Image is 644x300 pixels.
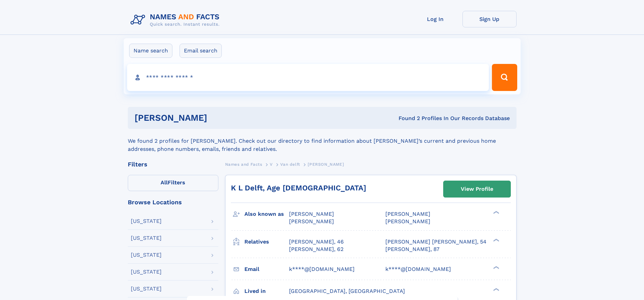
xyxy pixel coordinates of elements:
[270,160,273,168] a: V
[492,287,500,292] div: ❯
[128,199,218,205] div: Browse Locations
[244,236,289,248] h3: Relatives
[289,218,334,225] span: [PERSON_NAME]
[131,218,162,224] div: [US_STATE]
[492,238,500,242] div: ❯
[131,269,162,275] div: [US_STATE]
[408,11,462,27] a: Log In
[385,246,439,253] a: [PERSON_NAME], 87
[244,263,289,275] h3: Email
[492,265,500,270] div: ❯
[280,162,300,167] span: Van delft
[289,211,334,217] span: [PERSON_NAME]
[231,184,366,192] a: K L Delft, Age [DEMOGRAPHIC_DATA]
[462,11,517,27] a: Sign Up
[492,210,500,215] div: ❯
[129,44,172,58] label: Name search
[444,181,510,197] a: View Profile
[131,286,162,292] div: [US_STATE]
[244,208,289,220] h3: Also known as
[385,218,430,225] span: [PERSON_NAME]
[128,175,218,191] label: Filters
[244,285,289,297] h3: Lived in
[308,162,344,167] span: [PERSON_NAME]
[385,238,486,246] a: [PERSON_NAME] [PERSON_NAME], 54
[180,44,222,58] label: Email search
[128,11,225,29] img: Logo Names and Facts
[270,162,273,167] span: V
[128,129,517,153] div: We found 2 profiles for [PERSON_NAME]. Check out our directory to find information about [PERSON_...
[225,160,262,168] a: Names and Facts
[289,238,344,246] a: [PERSON_NAME], 46
[128,161,218,167] div: Filters
[161,179,168,186] span: All
[385,211,430,217] span: [PERSON_NAME]
[492,64,517,91] button: Search Button
[131,252,162,258] div: [US_STATE]
[461,181,493,197] div: View Profile
[135,114,303,122] h1: [PERSON_NAME]
[280,160,300,168] a: Van delft
[289,288,405,294] span: [GEOGRAPHIC_DATA], [GEOGRAPHIC_DATA]
[131,235,162,241] div: [US_STATE]
[289,246,343,253] a: [PERSON_NAME], 62
[303,115,510,122] div: Found 2 Profiles In Our Records Database
[127,64,489,91] input: search input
